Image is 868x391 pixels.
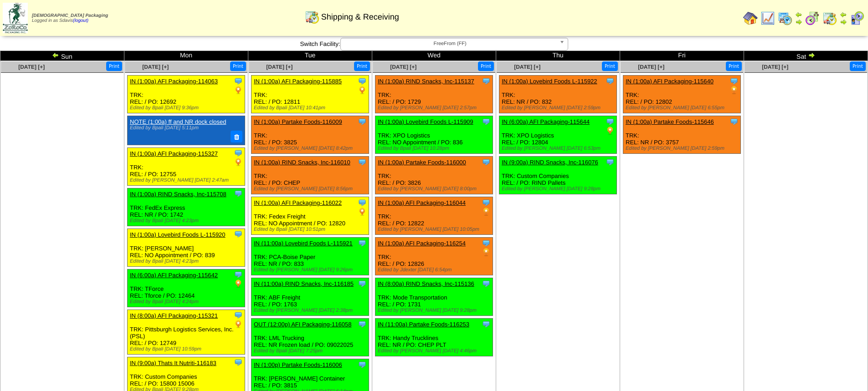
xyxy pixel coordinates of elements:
button: Print [602,61,618,71]
div: Edited by Bpali [DATE] 5:11pm [130,125,240,131]
img: Tooltip [482,117,491,126]
a: IN (6:00a) AFI Packaging-115644 [502,118,590,125]
button: Delete Note [231,131,242,142]
div: TRK: Fedex Freight REL: NO Appointment / PO: 12820 [252,197,369,235]
a: IN (8:00a) RIND Snacks, Inc-115136 [378,280,474,287]
img: arrowright.gif [808,51,815,59]
div: Edited by [PERSON_NAME] [DATE] 8:00pm [378,186,493,192]
a: IN (1:00a) AFI Packaging-115885 [254,78,342,85]
a: OUT (12:00p) AFI Packaging-116058 [254,321,351,328]
div: TRK: REL: / PO: 12826 [375,238,493,275]
img: Tooltip [482,198,491,207]
img: zoroco-logo-small.webp [3,3,28,33]
img: Tooltip [234,76,243,86]
img: Tooltip [482,239,491,248]
img: PO [606,126,615,135]
div: Edited by [PERSON_NAME] [DATE] 2:47am [130,178,245,183]
td: Mon [124,51,248,61]
img: Tooltip [606,117,615,126]
img: calendarblend.gif [805,11,820,25]
img: Tooltip [234,189,243,198]
div: TRK: REL: / PO: 3826 [375,157,493,194]
span: [DATE] [+] [514,64,540,70]
span: [DEMOGRAPHIC_DATA] Packaging [32,13,108,18]
img: Tooltip [606,76,615,86]
a: IN (9:00a) Thats It Nutriti-116183 [130,360,216,366]
img: arrowleft.gif [52,51,59,59]
td: Fri [620,51,744,61]
div: Edited by Bpali [DATE] 10:41pm [254,105,369,111]
a: IN (6:00a) AFI Packaging-115642 [130,272,218,279]
div: TRK: XPO Logistics REL: / PO: 12804 [499,116,617,154]
div: Edited by Bpali [DATE] 10:59pm [130,346,245,352]
span: [DATE] [+] [18,64,45,70]
a: IN (9:00a) RIND Snacks, Inc-116076 [502,159,598,166]
img: Tooltip [729,117,739,126]
a: [DATE] [+] [390,64,416,70]
img: PO [482,207,491,216]
div: TRK: LML Trucking REL: NR Frozen load / PO: 09022025 [252,319,369,356]
a: IN (1:00a) Partake Foods-115646 [626,118,714,125]
td: Wed [372,51,496,61]
img: PO [358,207,367,216]
a: IN (11:00a) Lovebird Foods L-115921 [254,240,353,247]
div: TRK: Mode Transportation REL: / PO: 1731 [375,278,493,316]
div: TRK: Handy Trucklines REL: NR / PO: CHEP PLT [375,319,493,356]
a: IN (1:00a) Lovebird Foods L-115909 [378,118,473,125]
img: Tooltip [482,320,491,329]
img: arrowright.gif [795,18,802,25]
a: [DATE] [+] [266,64,293,70]
td: Sat [744,51,868,61]
img: Tooltip [729,76,739,86]
img: PO [234,320,243,329]
a: IN (1:00a) RIND Snacks, Inc-116010 [254,159,350,166]
a: [DATE] [+] [638,64,664,70]
button: Print [354,61,370,71]
div: Edited by [PERSON_NAME] [DATE] 2:57pm [378,105,493,111]
button: Print [850,61,866,71]
div: Edited by [PERSON_NAME] [DATE] 2:38pm [254,308,369,313]
a: IN (1:00a) Lovebird Foods L-115922 [502,78,597,85]
img: calendarcustomer.gif [850,11,864,25]
img: Tooltip [358,239,367,248]
img: PO [234,86,243,95]
a: IN (1:00a) AFI Packaging-114063 [130,78,218,85]
div: Edited by Bpali [DATE] 10:51pm [254,227,369,232]
img: Tooltip [234,270,243,279]
img: Tooltip [358,320,367,329]
span: [DATE] [+] [762,64,788,70]
div: Edited by [PERSON_NAME] [DATE] 6:55pm [626,105,740,111]
div: Edited by [PERSON_NAME] [DATE] 2:59pm [502,105,616,111]
div: Edited by [PERSON_NAME] [DATE] 9:28pm [378,308,493,313]
a: NOTE (1:00a) ff and NR dock closed [130,118,226,125]
div: TRK: PCA-Boise Paper REL: NR / PO: 833 [252,238,369,275]
div: Edited by [PERSON_NAME] [DATE] 4:46pm [378,348,493,354]
a: IN (1:00a) Partake Foods-116000 [378,159,466,166]
img: Tooltip [234,310,243,320]
div: TRK: REL: / PO: CHEP [252,157,369,194]
img: Tooltip [358,198,367,207]
div: TRK: XPO Logistics REL: NO Appointment / PO: 836 [375,116,493,154]
div: TRK: REL: / PO: 12811 [252,76,369,113]
button: Print [726,61,742,71]
div: TRK: REL: / PO: 12802 [623,76,741,113]
div: Edited by [PERSON_NAME] [DATE] 9:26pm [254,267,369,273]
div: Edited by [PERSON_NAME] [DATE] 10:05pm [378,227,493,232]
div: Edited by Jdexter [DATE] 6:54pm [378,267,493,273]
img: arrowleft.gif [795,11,802,18]
img: Tooltip [234,229,243,239]
img: Tooltip [482,157,491,167]
img: home.gif [743,11,758,25]
a: IN (1:00a) AFI Packaging-116022 [254,199,342,206]
a: [DATE] [+] [142,64,169,70]
a: IN (1:00a) Partake Foods-116009 [254,118,342,125]
a: IN (1:00a) AFI Packaging-115327 [130,150,218,157]
img: Tooltip [234,148,243,157]
div: Edited by Bpali [DATE] 4:24pm [130,299,245,305]
div: TRK: REL: / PO: 1729 [375,76,493,113]
img: Tooltip [358,117,367,126]
img: Tooltip [234,358,243,367]
td: Tue [248,51,372,61]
